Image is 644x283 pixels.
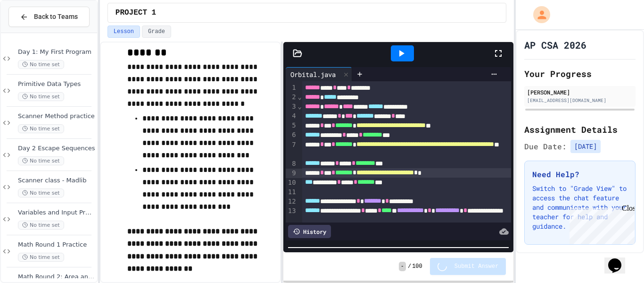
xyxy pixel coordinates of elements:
[18,273,95,281] span: Math Round 2: Area and Perimeter
[18,156,64,165] span: No time set
[286,169,297,178] div: 9
[286,197,297,206] div: 12
[18,241,95,249] span: Math Round 1 Practice
[412,263,422,270] span: 100
[286,102,297,111] div: 3
[18,177,95,185] span: Scanner class - Madlib
[286,188,297,197] div: 11
[286,69,340,79] div: Orbital.java
[286,111,297,121] div: 4
[604,245,635,274] iframe: chat widget
[18,221,64,230] span: No time set
[18,48,95,56] span: Day 1: My First Program
[18,189,64,197] span: No time set
[408,263,411,270] span: /
[532,169,627,180] h3: Need Help?
[18,124,64,133] span: No time set
[107,26,140,38] button: Lesson
[18,80,95,88] span: Primitive Data Types
[286,130,297,140] div: 6
[532,184,627,231] p: Switch to "Grade View" to access the chat feature and communicate with your teacher for help and ...
[570,140,601,153] span: [DATE]
[566,204,635,244] iframe: chat widget
[18,92,64,101] span: No time set
[286,178,297,188] div: 10
[527,88,633,96] div: [PERSON_NAME]
[297,93,302,101] span: Fold line
[286,93,297,102] div: 2
[18,60,64,69] span: No time set
[523,4,553,26] div: My Account
[286,206,297,225] div: 13
[454,263,499,270] span: Submit Answer
[18,209,95,217] span: Variables and Input Practice
[18,112,95,120] span: Scanner Method practice
[286,140,297,159] div: 7
[524,67,636,80] h2: Your Progress
[4,4,65,60] div: Chat with us now!Close
[524,141,567,152] span: Due Date:
[142,26,171,38] button: Grade
[288,225,331,238] div: History
[524,38,586,51] h1: AP CSA 2026
[116,7,156,18] span: PROJECT 1
[286,83,297,93] div: 1
[527,97,633,104] div: [EMAIL_ADDRESS][DOMAIN_NAME]
[18,253,64,262] span: No time set
[524,123,636,136] h2: Assignment Details
[399,262,406,271] span: -
[286,159,297,169] div: 8
[34,12,78,22] span: Back to Teams
[286,121,297,130] div: 5
[297,103,302,110] span: Fold line
[18,145,95,153] span: Day 2 Escape Sequences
